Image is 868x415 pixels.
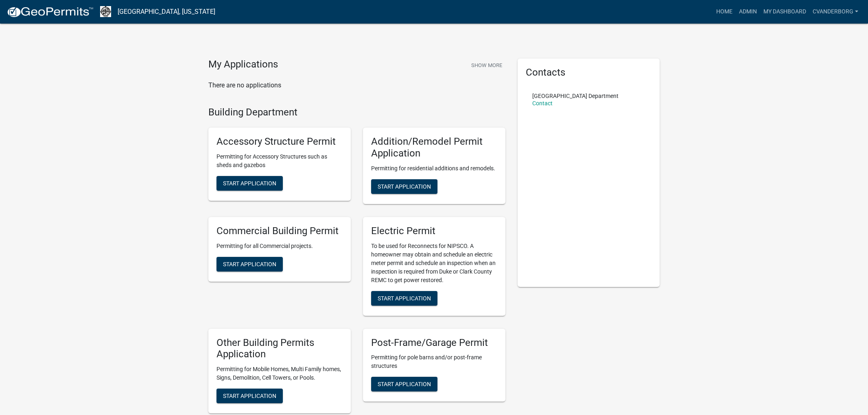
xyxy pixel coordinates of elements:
[371,136,497,159] h5: Addition/Remodel Permit Application
[809,4,861,20] a: cvanderborg
[223,393,276,399] span: Start Application
[223,180,276,187] span: Start Application
[216,136,343,148] h5: Accessory Structure Permit
[216,242,343,250] p: Permitting for all Commercial projects.
[216,257,283,272] button: Start Application
[118,5,215,19] a: [GEOGRAPHIC_DATA], [US_STATE]
[208,80,505,90] p: There are no applications
[216,225,343,237] h5: Commercial Building Permit
[468,59,505,72] button: Show More
[532,93,619,99] p: [GEOGRAPHIC_DATA] Department
[216,365,343,382] p: Permitting for Mobile Homes, Multi Family homes, Signs, Demolition, Cell Towers, or Pools.
[216,337,343,361] h5: Other Building Permits Application
[371,337,497,349] h5: Post-Frame/Garage Permit
[371,225,497,237] h5: Electric Permit
[216,176,283,191] button: Start Application
[371,377,437,391] button: Start Application
[371,242,497,285] p: To be used for Reconnects for NIPSCO. A homeowner may obtain and schedule an electric meter permi...
[378,381,431,387] span: Start Application
[371,164,497,173] p: Permitting for residential additions and remodels.
[371,179,437,194] button: Start Application
[760,4,809,20] a: My Dashboard
[371,353,497,370] p: Permitting for pole barns and/or post-frame structures
[208,59,278,71] h4: My Applications
[713,4,736,20] a: Home
[378,295,431,301] span: Start Application
[208,106,505,118] h4: Building Department
[526,67,652,78] h5: Contacts
[532,100,553,106] a: Contact
[371,291,437,306] button: Start Application
[736,4,760,20] a: Admin
[223,261,276,267] span: Start Application
[216,152,343,169] p: Permitting for Accessory Structures such as sheds and gazebos
[378,183,431,189] span: Start Application
[100,6,111,17] img: Newton County, Indiana
[216,389,283,403] button: Start Application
